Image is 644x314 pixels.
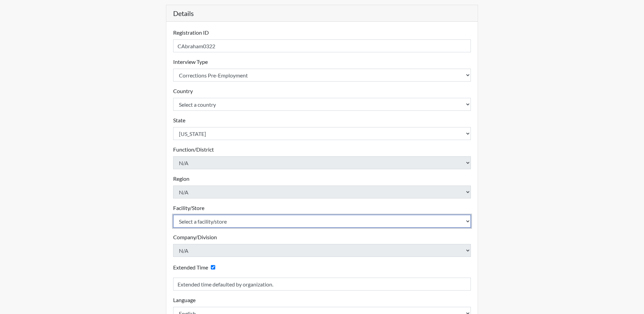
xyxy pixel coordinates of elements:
[173,204,204,212] label: Facility/Store
[166,5,478,22] h5: Details
[173,262,218,272] div: Checking this box will provide the interviewee with an accomodation of extra time to answer each ...
[173,29,209,37] label: Registration ID
[173,116,185,124] label: State
[173,233,217,241] label: Company/Division
[173,296,196,304] label: Language
[173,39,471,52] input: Insert a Registration ID, which needs to be a unique alphanumeric value for each interviewee
[173,58,208,66] label: Interview Type
[173,263,208,272] label: Extended Time
[173,87,193,95] label: Country
[173,145,214,154] label: Function/District
[173,175,189,183] label: Region
[173,278,471,291] input: Reason for Extension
